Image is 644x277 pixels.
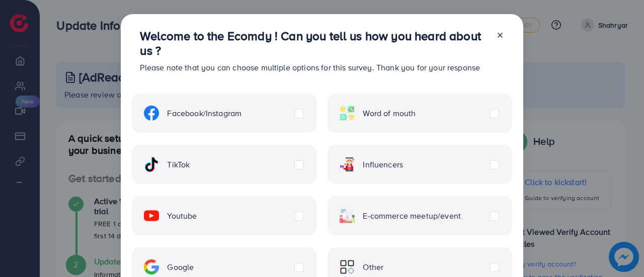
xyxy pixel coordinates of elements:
span: Youtube [167,210,197,222]
img: ic-tiktok.4b20a09a.svg [144,157,159,172]
span: TikTok [167,159,190,170]
img: ic-other.99c3e012.svg [340,259,355,274]
img: ic-ecommerce.d1fa3848.svg [340,208,355,223]
img: ic-influencers.a620ad43.svg [340,157,355,172]
img: ic-word-of-mouth.a439123d.svg [340,106,355,121]
span: Word of mouth [363,108,416,119]
img: ic-google.5bdd9b68.svg [144,259,159,274]
p: Please note that you can choose multiple options for this survey. Thank you for your response [140,61,488,73]
span: Influencers [363,159,403,170]
span: Google [167,261,194,273]
span: Other [363,261,383,273]
span: Facebook/Instagram [167,108,242,119]
span: E-commerce meetup/event [363,210,461,222]
h3: Welcome to the Ecomdy ! Can you tell us how you heard about us ? [140,29,488,58]
img: ic-facebook.134605ef.svg [144,106,159,121]
img: ic-youtube.715a0ca2.svg [144,208,159,223]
